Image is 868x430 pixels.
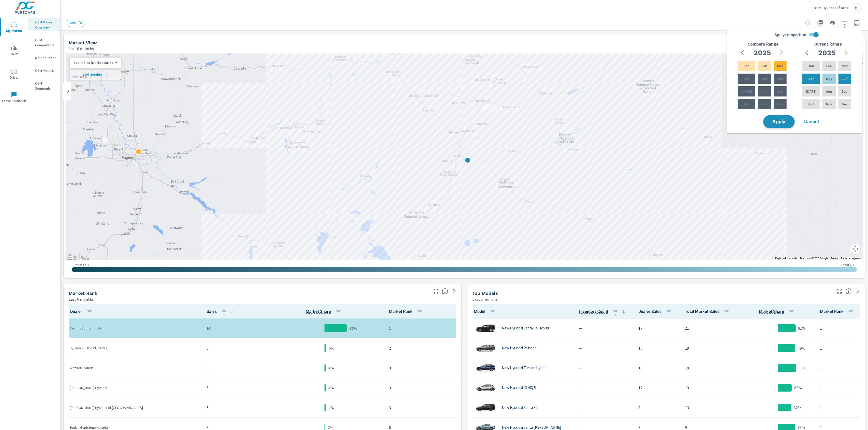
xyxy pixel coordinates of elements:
[794,385,802,391] p: 63%
[207,385,260,391] p: 5
[794,405,802,411] p: 62%
[820,345,859,351] p: 1
[820,309,856,315] span: Market Rank
[35,20,56,30] p: OEM Market Overview
[579,345,630,351] p: —
[741,89,752,94] p: [DATE]
[28,54,60,62] div: Market Editor
[70,70,121,80] button: Add Overlay
[685,325,735,331] p: 21
[638,365,677,371] p: 15
[777,63,783,68] p: Mar
[72,72,119,77] span: Add Overlay
[473,290,498,296] h5: Top Models
[579,365,630,371] p: —
[306,309,331,315] span: Dealer Sales / Total Market Sales. [Market = within dealer PMA (or 60 miles if no PMA is defined)...
[777,89,783,94] p: Sep
[798,345,805,351] p: 79%
[28,79,60,92] div: OEM Segments
[854,287,862,295] a: See more details in report
[502,385,536,390] p: New Hyundai IONIQ 5
[28,67,60,74] div: OEM Models
[853,3,862,12] div: ME
[35,68,56,73] p: OEM Models
[67,19,85,27] div: New
[502,326,549,330] p: New Hyundai Santa Fe Hybrid
[450,287,458,295] a: See more details in report
[744,63,749,68] p: Jan
[70,60,117,65] div: Your Sales (Market Data)
[2,21,26,34] span: My Market
[744,102,749,107] p: Oct
[835,287,844,295] button: Make Fullscreen
[70,385,198,390] p: [PERSON_NAME] Hyundai
[842,63,848,68] p: Mar
[826,63,832,68] p: Feb
[579,325,630,331] p: —
[74,60,113,65] p: Your Sales (Market Data)
[842,76,848,81] p: Jun
[852,18,862,28] button: Select Date Range
[748,41,779,47] h6: Compare Range
[775,32,806,38] span: Apply comparison
[761,89,768,94] p: Aug
[502,346,537,350] p: New Hyundai Palisade
[476,380,496,395] img: glamour
[806,89,817,94] p: [DATE]
[685,405,735,411] p: 13
[685,345,735,351] p: 19
[476,360,496,376] img: glamour
[69,296,94,302] p: Last 6 months
[826,76,832,81] p: May
[826,102,832,107] p: Nov
[638,345,677,351] p: 15
[769,119,789,124] span: Apply
[820,385,859,391] p: 1
[35,81,56,91] p: OEM Segments
[808,102,814,107] p: Oct
[502,366,547,370] p: New Hyundai Tucson Hybrid
[842,89,848,94] p: Sep
[306,309,343,315] span: Market Share
[777,76,783,81] p: Jun
[207,365,260,371] p: 5
[70,326,198,331] p: Team Hyundai of Bend
[763,115,795,128] button: Apply
[67,254,84,260] img: Google
[476,321,496,336] img: glamour
[207,405,260,411] p: 5
[762,63,767,68] p: Feb
[685,385,735,391] p: 19
[759,309,784,315] span: Model Sales / Total Market Sales. [Market = within dealer PMA (or 60 miles if no PMA is defined) ...
[777,102,783,107] p: Dec
[579,309,627,315] span: Inventory Count
[2,45,26,57] span: Tier2
[35,37,56,48] p: OEM Competitors
[800,257,828,260] span: Map data ©2025 Google
[814,41,842,47] h6: Current Range
[329,345,334,351] p: 6%
[69,40,97,45] h5: Market View
[744,76,749,81] p: Apr
[761,76,768,81] p: May
[328,405,334,411] p: 4%
[328,385,334,391] p: 4%
[820,405,859,411] p: 1
[389,325,455,331] p: 1
[579,405,630,411] p: —
[638,309,674,315] span: Dealer Sales
[754,48,771,57] h2: 2025
[798,325,806,331] p: 81%
[69,290,97,296] h5: Market Rank
[579,309,608,315] span: The number of vehicles currently in dealer inventory. This does not include shared inventory, nor...
[638,405,677,411] p: 8
[820,365,859,371] p: 1
[808,63,814,68] p: Jan
[432,287,440,295] button: Make Fullscreen
[840,18,850,28] button: Apply Filters
[70,365,198,370] p: Withnell Hyundai
[349,325,357,331] p: 76%
[850,244,860,254] button: Map camera controls
[827,18,837,28] button: Print Report
[476,340,496,356] img: glamour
